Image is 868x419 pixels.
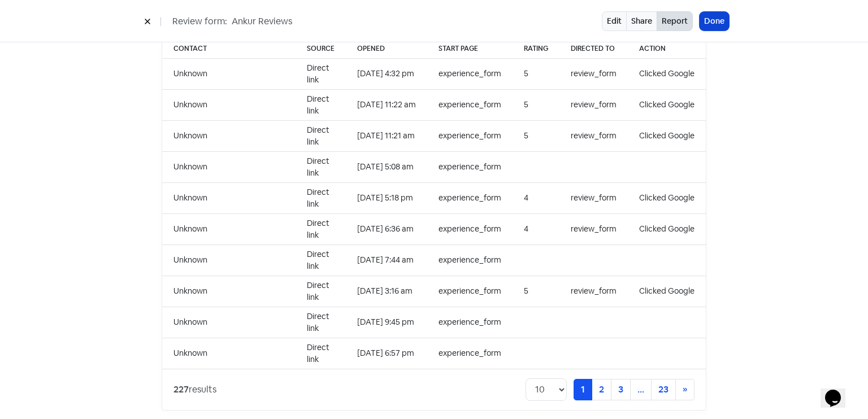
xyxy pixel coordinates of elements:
[427,276,513,307] td: experience_form
[675,379,695,400] a: Next
[296,338,346,369] td: Direct link
[592,379,611,400] a: 2
[427,307,513,338] td: experience_form
[296,58,346,89] td: Direct link
[513,276,559,307] td: 5
[346,89,427,120] td: [DATE] 11:22 am
[346,338,427,369] td: [DATE] 6:57 pm
[513,120,559,151] td: 5
[628,58,706,89] td: Clicked Google
[162,276,296,307] td: Unknown
[628,276,706,307] td: Clicked Google
[651,379,676,400] a: 23
[626,11,657,31] a: Share
[630,379,652,400] a: ...
[513,213,559,245] td: 4
[296,89,346,120] td: Direct link
[700,12,729,30] button: Done
[346,182,427,213] td: [DATE] 5:18 pm
[296,307,346,338] td: Direct link
[346,58,427,89] td: [DATE] 4:32 pm
[683,383,687,395] span: »
[346,39,427,59] th: Opened
[162,213,296,245] td: Unknown
[162,120,296,151] td: Unknown
[296,276,346,307] td: Direct link
[162,151,296,182] td: Unknown
[628,39,706,59] th: Action
[427,151,513,182] td: experience_form
[574,379,592,400] a: 1
[427,39,513,59] th: Start page
[162,58,296,89] td: Unknown
[162,245,296,276] td: Unknown
[346,120,427,151] td: [DATE] 11:21 am
[427,58,513,89] td: experience_form
[346,307,427,338] td: [DATE] 9:45 pm
[173,383,189,395] strong: 227
[513,39,559,59] th: Rating
[162,39,296,59] th: Contact
[427,89,513,120] td: experience_form
[559,120,628,151] td: review_form
[427,182,513,213] td: experience_form
[559,89,628,120] td: review_form
[296,151,346,182] td: Direct link
[346,213,427,245] td: [DATE] 6:36 am
[296,245,346,276] td: Direct link
[559,213,628,245] td: review_form
[513,58,559,89] td: 5
[346,245,427,276] td: [DATE] 7:44 am
[657,11,693,31] button: Report
[346,151,427,182] td: [DATE] 5:08 am
[602,11,627,31] a: Edit
[628,120,706,151] td: Clicked Google
[427,120,513,151] td: experience_form
[296,182,346,213] td: Direct link
[162,89,296,120] td: Unknown
[611,379,631,400] a: 3
[559,58,628,89] td: review_form
[427,338,513,369] td: experience_form
[296,213,346,245] td: Direct link
[628,182,706,213] td: Clicked Google
[172,15,227,28] span: Review form:
[296,39,346,59] th: Source
[821,374,857,408] iframe: chat widget
[513,182,559,213] td: 4
[346,276,427,307] td: [DATE] 3:16 am
[162,307,296,338] td: Unknown
[628,213,706,245] td: Clicked Google
[162,182,296,213] td: Unknown
[296,120,346,151] td: Direct link
[513,89,559,120] td: 5
[173,383,216,396] div: results
[427,213,513,245] td: experience_form
[559,39,628,59] th: Directed to
[559,182,628,213] td: review_form
[427,245,513,276] td: experience_form
[559,276,628,307] td: review_form
[162,338,296,369] td: Unknown
[628,89,706,120] td: Clicked Google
